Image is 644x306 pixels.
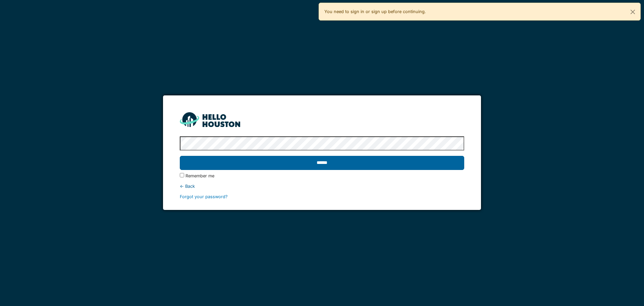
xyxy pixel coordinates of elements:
button: Close [625,3,640,21]
a: Forgot your password? [180,194,228,199]
label: Remember me [185,173,214,179]
img: HH_line-BYnF2_Hg.png [180,112,240,127]
div: You need to sign in or sign up before continuing. [319,3,641,20]
div: ← Back [180,183,464,189]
